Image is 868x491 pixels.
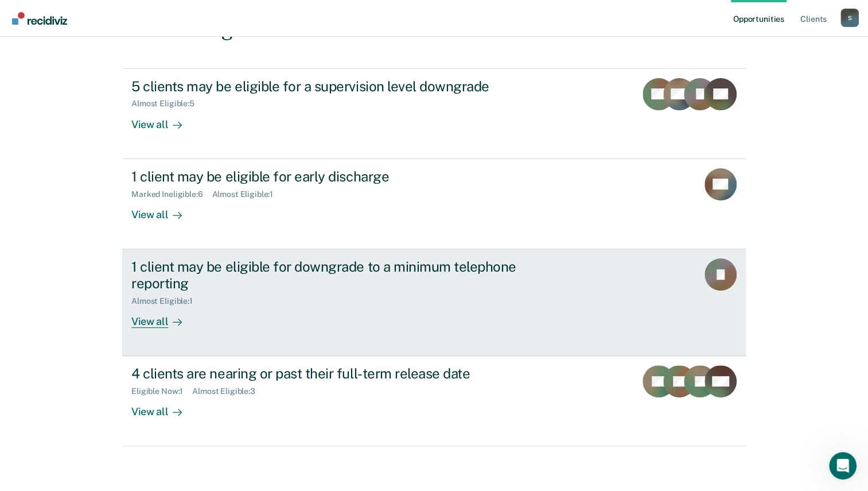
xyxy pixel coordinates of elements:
[122,159,746,249] a: 1 client may be eligible for early dischargeMarked Ineligible:6Almost Eligible:1View all
[192,386,264,396] div: Almost Eligible : 3
[840,9,859,27] div: S
[12,12,67,25] img: Recidiviz
[131,109,196,131] div: View all
[840,9,859,27] button: Profile dropdown button
[131,296,202,306] div: Almost Eligible : 1
[131,78,534,95] div: 5 clients may be eligible for a supervision level downgrade
[131,386,192,396] div: Eligible Now : 1
[131,306,196,328] div: View all
[131,258,534,292] div: 1 client may be eligible for downgrade to a minimum telephone reporting
[131,365,534,382] div: 4 clients are nearing or past their full-term release date
[122,249,746,356] a: 1 client may be eligible for downgrade to a minimum telephone reportingAlmost Eligible:1View all
[131,199,196,221] div: View all
[131,396,196,419] div: View all
[212,190,283,199] div: Almost Eligible : 1
[131,190,212,199] div: Marked Ineligible : 6
[131,168,534,185] div: 1 client may be eligible for early discharge
[131,99,204,109] div: Almost Eligible : 5
[122,68,746,159] a: 5 clients may be eligible for a supervision level downgradeAlmost Eligible:5View all
[122,356,746,446] a: 4 clients are nearing or past their full-term release dateEligible Now:1Almost Eligible:3View all
[829,452,857,480] iframe: Intercom live chat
